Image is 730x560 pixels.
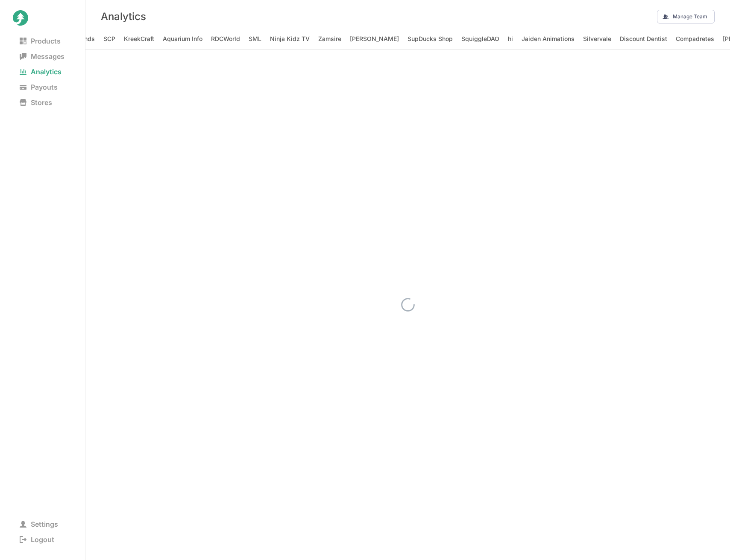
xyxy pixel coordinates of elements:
[13,35,67,47] span: Products
[522,33,575,45] span: Jaiden Animations
[13,518,65,530] span: Settings
[13,81,64,93] span: Payouts
[676,33,714,45] span: Compadretes
[249,33,261,45] span: SML
[13,96,59,108] span: Stores
[508,33,513,45] span: hi
[461,33,499,45] span: SquiggleDAO
[211,33,240,45] span: RDCWorld
[101,10,146,23] h3: Analytics
[318,33,341,45] span: Zamsire
[13,66,68,78] span: Analytics
[13,534,61,545] span: Logout
[620,33,667,45] span: Discount Dentist
[13,50,71,62] span: Messages
[103,33,115,45] span: SCP
[583,33,611,45] span: Silvervale
[270,33,310,45] span: Ninja Kidz TV
[350,33,399,45] span: [PERSON_NAME]
[408,33,453,45] span: SupDucks Shop
[163,33,202,45] span: Aquarium Info
[657,10,715,23] button: Manage Team
[124,33,154,45] span: KreekCraft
